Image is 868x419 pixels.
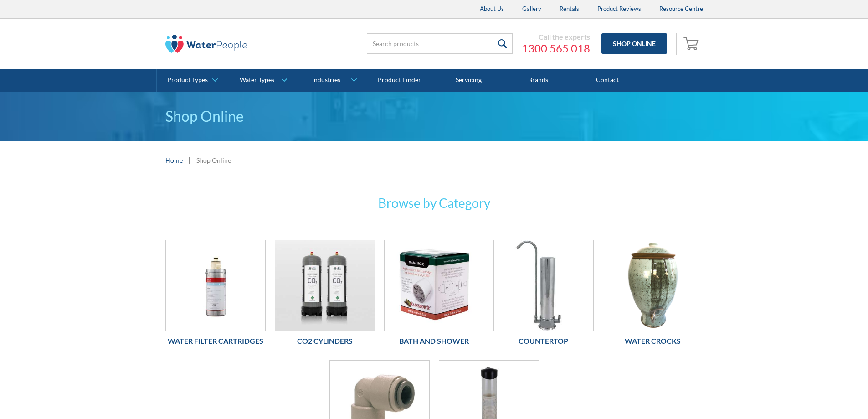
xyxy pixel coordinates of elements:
[165,105,703,127] h1: Shop Online
[384,336,484,347] h6: Bath and Shower
[683,36,701,51] img: shopping cart
[165,35,247,53] img: The Water People
[603,240,703,331] img: Water Crocks
[777,373,868,419] iframe: podium webchat widget bubble
[367,33,513,54] input: Search products
[601,33,667,54] a: Shop Online
[384,240,484,351] a: Bath and ShowerBath and Shower
[365,69,434,92] a: Product Finder
[434,69,503,92] a: Servicing
[603,240,703,351] a: Water CrocksWater Crocks
[312,76,340,84] div: Industries
[157,69,226,92] a: Product Types
[522,41,590,55] a: 1300 565 018
[573,69,642,92] a: Contact
[167,76,208,84] div: Product Types
[196,155,231,165] div: Shop Online
[681,33,703,55] a: Open empty cart
[522,32,590,41] div: Call the experts
[603,336,703,347] h6: Water Crocks
[240,76,274,84] div: Water Types
[226,69,295,92] a: Water Types
[295,69,364,92] a: Industries
[257,193,612,212] h3: Browse by Category
[275,240,375,351] a: Co2 CylindersCo2 Cylinders
[165,155,183,165] a: Home
[494,240,593,331] img: Countertop
[165,240,266,351] a: Water Filter CartridgesWater Filter Cartridges
[275,240,375,331] img: Co2 Cylinders
[166,240,265,331] img: Water Filter Cartridges
[503,69,573,92] a: Brands
[275,336,375,347] h6: Co2 Cylinders
[493,240,594,351] a: CountertopCountertop
[165,336,266,347] h6: Water Filter Cartridges
[385,240,484,331] img: Bath and Shower
[187,155,192,166] div: |
[493,336,594,347] h6: Countertop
